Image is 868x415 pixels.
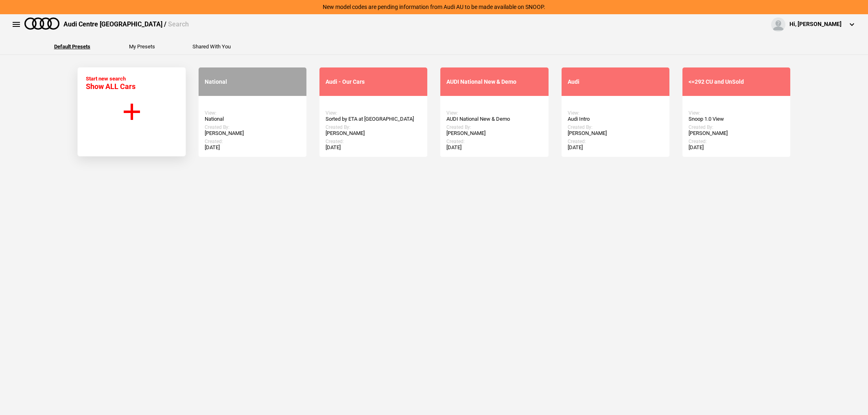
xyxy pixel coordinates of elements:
div: Created: [446,139,542,144]
div: Sorted by ETA at [GEOGRAPHIC_DATA] [326,116,421,122]
div: [DATE] [205,144,300,151]
div: Created: [689,139,784,144]
div: View: [326,110,421,116]
div: View: [446,110,542,116]
div: Created By: [446,124,542,130]
div: [PERSON_NAME] [689,130,784,137]
div: Created By: [205,124,300,130]
div: Audi Intro [568,116,663,122]
div: <=292 CU and UnSold [689,78,784,85]
span: Search [168,20,189,28]
button: Default Presets [54,44,90,49]
div: AUDI National New & Demo [446,116,542,122]
div: National [205,78,300,85]
div: Created By: [568,124,663,130]
div: Audi [568,78,663,85]
div: Start new search [86,76,136,91]
span: Show ALL Cars [86,82,136,91]
div: [PERSON_NAME] [326,130,421,137]
div: View: [205,110,300,116]
div: Hi, [PERSON_NAME] [789,20,842,28]
div: Created By: [326,124,421,130]
div: National [205,116,300,122]
div: [DATE] [568,144,663,151]
div: [DATE] [689,144,784,151]
div: [PERSON_NAME] [568,130,663,137]
button: Start new search Show ALL Cars [77,67,186,156]
div: View: [568,110,663,116]
div: [PERSON_NAME] [446,130,542,137]
div: Created: [326,139,421,144]
div: Created: [568,139,663,144]
div: Audi Centre [GEOGRAPHIC_DATA] / [63,20,189,29]
div: View: [689,110,784,116]
img: audi.png [24,17,59,30]
div: [DATE] [446,144,542,151]
div: Snoop 1.0 View [689,116,784,122]
div: Created: [205,139,300,144]
button: Shared With You [192,44,231,49]
div: [PERSON_NAME] [205,130,300,137]
div: Created By: [689,124,784,130]
div: Audi - Our Cars [326,78,421,85]
button: My Presets [129,44,155,49]
div: AUDI National New & Demo [446,78,542,85]
div: [DATE] [326,144,421,151]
